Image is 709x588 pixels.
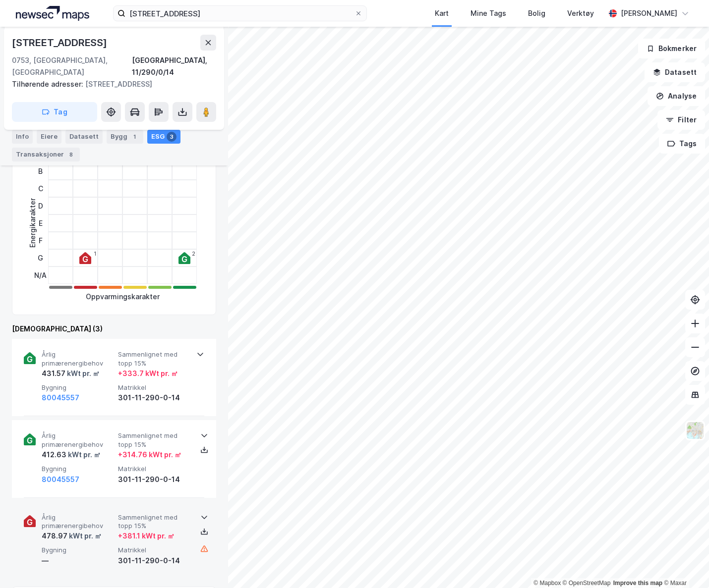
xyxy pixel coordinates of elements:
div: ESG [147,130,180,144]
div: + 314.76 kWt pr. ㎡ [118,449,181,461]
img: logo.a4113a55bc3d86da70a041830d287a7e.svg [16,6,89,21]
button: Filter [657,110,705,130]
div: — [42,555,114,567]
div: Transaksjoner [12,148,80,161]
div: 1 [129,132,139,142]
img: Z [686,421,705,440]
button: 80045557 [42,392,79,404]
div: C [34,180,47,197]
div: 2 [192,251,195,257]
div: Bygg [107,130,143,144]
div: Mine Tags [471,7,506,19]
div: [DEMOGRAPHIC_DATA] (3) [12,323,216,335]
div: D [34,197,47,214]
div: + 381.1 kWt pr. ㎡ [118,530,175,542]
span: Matrikkel [118,383,190,392]
div: kWt pr. ㎡ [65,368,100,379]
div: + 333.7 kWt pr. ㎡ [118,368,178,379]
div: 0753, [GEOGRAPHIC_DATA], [GEOGRAPHIC_DATA] [12,54,132,78]
div: 412.63 [42,449,101,461]
span: Matrikkel [118,465,190,473]
div: 301-11-290-0-14 [118,392,190,404]
div: [GEOGRAPHIC_DATA], 11/290/0/14 [132,54,216,78]
button: Analyse [648,86,705,106]
div: Energikarakter [27,198,39,248]
span: Sammenlignet med topp 15% [118,431,190,449]
div: Kontrollprogram for chat [659,540,709,588]
span: Årlig primærenergibehov [42,513,114,531]
div: kWt pr. ㎡ [67,530,102,542]
div: Info [12,130,33,144]
div: 3 [167,132,177,142]
div: Oppvarmingskarakter [86,291,160,303]
span: Årlig primærenergibehov [42,350,114,368]
span: Sammenlignet med topp 15% [118,513,190,531]
span: Bygning [42,465,114,473]
div: 431.57 [42,368,100,379]
div: E [34,214,47,232]
span: Bygning [42,546,114,554]
span: Årlig primærenergibehov [42,431,114,449]
a: OpenStreetMap [563,580,611,587]
div: Verktøy [567,7,594,19]
span: Tilhørende adresser: [12,80,85,88]
iframe: Chat Widget [659,540,709,588]
div: N/A [34,267,47,284]
a: Improve this map [613,580,662,587]
div: kWt pr. ㎡ [66,449,101,461]
div: 478.97 [42,530,102,542]
input: Søk på adresse, matrikkel, gårdeiere, leietakere eller personer [125,6,354,21]
span: Matrikkel [118,546,190,554]
div: [STREET_ADDRESS] [12,78,208,90]
div: [STREET_ADDRESS] [12,35,109,51]
div: Eiere [37,130,61,144]
button: Datasett [645,62,705,82]
div: Kart [435,7,449,19]
button: 80045557 [42,474,79,485]
div: Bolig [528,7,545,19]
span: Sammenlignet med topp 15% [118,350,190,368]
div: Datasett [65,130,103,144]
div: [PERSON_NAME] [621,7,677,19]
div: 8 [66,150,76,160]
button: Tags [659,134,705,154]
div: G [34,249,47,267]
span: Bygning [42,383,114,392]
div: F [34,232,47,249]
button: Bokmerker [638,39,705,58]
div: 301-11-290-0-14 [118,474,190,485]
button: Tag [12,102,97,122]
a: Mapbox [533,580,561,587]
div: 1 [94,251,96,257]
div: B [34,162,47,180]
div: 301-11-290-0-14 [118,555,190,567]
